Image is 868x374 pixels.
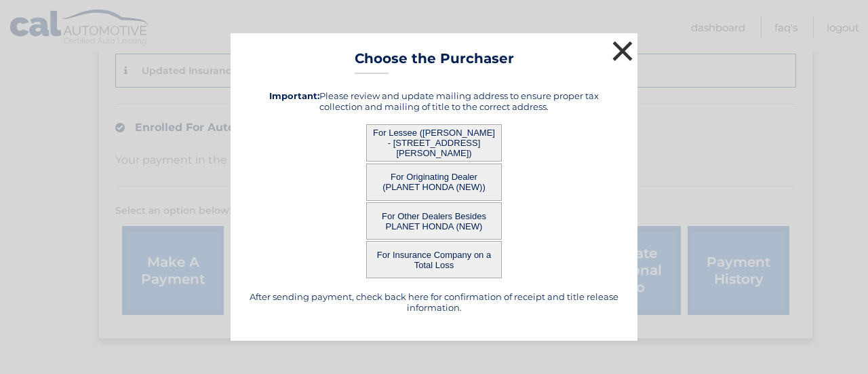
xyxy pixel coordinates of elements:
[366,164,502,201] button: For Originating Dealer (PLANET HONDA (NEW))
[366,124,502,162] button: For Lessee ([PERSON_NAME] - [STREET_ADDRESS][PERSON_NAME])
[269,90,319,101] strong: Important:
[355,50,514,74] h3: Choose the Purchaser
[366,202,502,240] button: For Other Dealers Besides PLANET HONDA (NEW)
[248,90,620,112] h5: Please review and update mailing address to ensure proper tax collection and mailing of title to ...
[609,37,636,64] button: ×
[248,291,620,313] h5: After sending payment, check back here for confirmation of receipt and title release information.
[366,241,502,278] button: For Insurance Company on a Total Loss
